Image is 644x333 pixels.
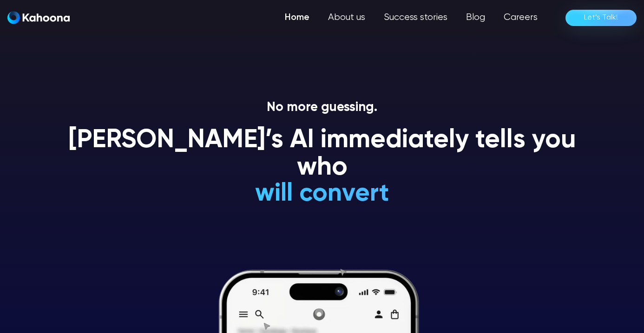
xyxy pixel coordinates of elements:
img: Kahoona logo white [7,11,70,24]
a: Blog [457,8,494,27]
h1: [PERSON_NAME]’s AI immediately tells you who [57,127,587,182]
a: Success stories [375,8,457,27]
a: Kahoona logo blackKahoona logo white [7,11,70,25]
a: Careers [494,8,547,27]
div: Let’s Talk! [584,10,618,25]
a: About us [319,8,375,27]
a: Let’s Talk! [565,10,637,26]
a: Home [276,8,319,27]
p: No more guessing. [57,100,587,116]
h1: will convert [185,180,459,208]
